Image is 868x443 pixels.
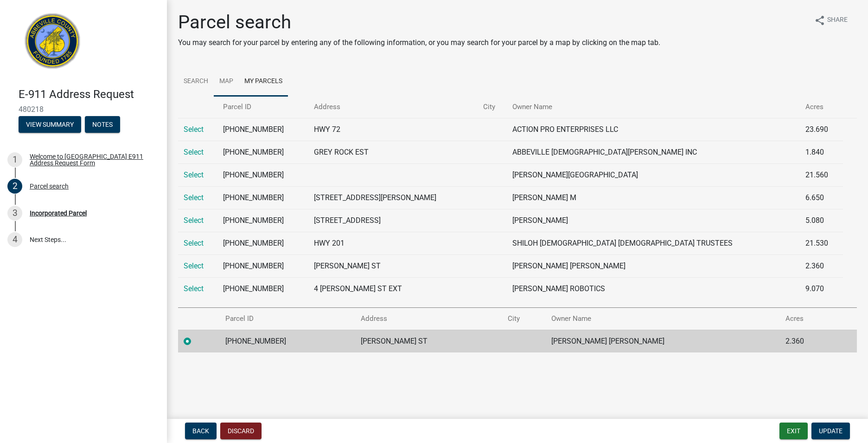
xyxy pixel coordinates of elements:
td: [PERSON_NAME] [PERSON_NAME] [507,254,800,277]
th: City [502,308,546,330]
td: [PHONE_NUMBER] [217,141,308,163]
a: Select [184,261,204,270]
td: [PERSON_NAME] ST [308,254,478,277]
wm-modal-confirm: Summary [19,121,81,129]
td: [STREET_ADDRESS][PERSON_NAME] [308,186,478,209]
p: You may search for your parcel by entering any of the following information, or you may search fo... [178,37,660,48]
a: Select [184,170,204,179]
td: ACTION PRO ENTERPRISES LLC [507,118,800,141]
div: 4 [7,232,22,247]
td: [PERSON_NAME] ST [355,330,502,352]
div: 2 [7,179,22,194]
td: GREY ROCK EST [308,141,478,163]
td: 2.360 [800,254,842,277]
td: HWY 201 [308,232,478,254]
div: Welcome to [GEOGRAPHIC_DATA] E911 Address Request Form [30,153,152,166]
td: [PHONE_NUMBER] [220,330,355,352]
a: Select [184,284,204,293]
td: 9.070 [800,277,842,300]
th: Parcel ID [217,96,308,118]
td: HWY 72 [308,118,478,141]
button: Update [811,423,850,439]
h4: E-911 Address Request [19,88,160,101]
td: 6.650 [800,186,842,209]
th: Owner Name [507,96,800,118]
td: [PHONE_NUMBER] [217,277,308,300]
a: Select [184,125,204,134]
th: Address [308,96,478,118]
span: Back [192,427,209,435]
td: [PERSON_NAME] M [507,186,800,209]
td: 4 [PERSON_NAME] ST EXT [308,277,478,300]
img: Abbeville County, South Carolina [19,10,87,78]
td: 21.530 [800,232,842,254]
td: [PERSON_NAME][GEOGRAPHIC_DATA] [507,163,800,186]
td: [STREET_ADDRESS] [308,209,478,232]
div: 3 [7,206,22,221]
td: [PHONE_NUMBER] [217,186,308,209]
td: 2.360 [780,330,836,352]
th: Acres [780,308,836,330]
td: [PHONE_NUMBER] [217,232,308,254]
a: Select [184,148,204,156]
i: share [814,15,825,26]
td: [PHONE_NUMBER] [217,163,308,186]
td: 1.840 [800,141,842,163]
button: Exit [779,423,808,439]
div: Incorporated Parcel [30,210,87,216]
td: [PERSON_NAME] [507,209,800,232]
a: My Parcels [239,67,288,97]
td: [PHONE_NUMBER] [217,118,308,141]
td: [PHONE_NUMBER] [217,254,308,277]
th: Acres [800,96,842,118]
button: Back [185,423,217,439]
button: Discard [220,423,262,439]
td: 23.690 [800,118,842,141]
span: 480218 [19,105,148,114]
div: 1 [7,152,22,167]
div: Parcel search [30,183,69,189]
a: Search [178,67,214,97]
button: Notes [85,116,120,133]
th: Address [355,308,502,330]
a: Select [184,239,204,248]
wm-modal-confirm: Notes [85,121,120,129]
td: SHILOH [DEMOGRAPHIC_DATA] [DEMOGRAPHIC_DATA] TRUSTEES [507,232,800,254]
td: [PHONE_NUMBER] [217,209,308,232]
td: [PERSON_NAME] ROBOTICS [507,277,800,300]
td: 21.560 [800,163,842,186]
th: City [478,96,507,118]
h1: Parcel search [178,11,660,33]
td: ABBEVILLE [DEMOGRAPHIC_DATA][PERSON_NAME] INC [507,141,800,163]
span: Share [827,15,848,26]
td: [PERSON_NAME] [PERSON_NAME] [546,330,780,352]
th: Owner Name [546,308,780,330]
a: Select [184,216,204,225]
th: Parcel ID [220,308,355,330]
a: Map [214,67,239,97]
button: shareShare [807,11,855,29]
button: View Summary [19,116,81,133]
td: 5.080 [800,209,842,232]
a: Select [184,193,204,202]
span: Update [819,427,842,435]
